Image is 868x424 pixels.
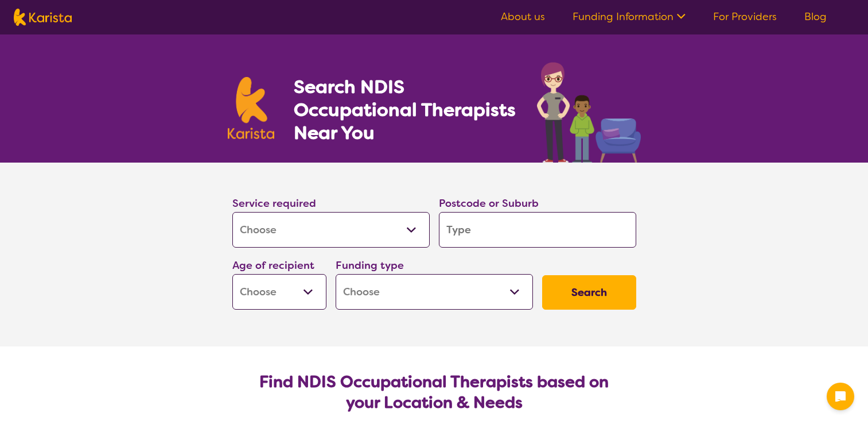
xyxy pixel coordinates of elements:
[439,212,636,248] input: Type
[501,10,545,24] a: About us
[232,196,316,210] label: Service required
[439,196,539,210] label: Postcode or Suburb
[232,259,314,272] label: Age of recipient
[294,75,517,144] h1: Search NDIS Occupational Therapists Near You
[573,10,686,24] a: Funding Information
[542,275,636,310] button: Search
[14,9,72,26] img: Karista logo
[242,372,627,413] h2: Find NDIS Occupational Therapists based on your Location & Needs
[336,259,404,272] label: Funding type
[804,10,827,24] a: Blog
[537,62,641,163] img: occupational-therapy
[228,77,275,139] img: Karista logo
[713,10,777,24] a: For Providers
